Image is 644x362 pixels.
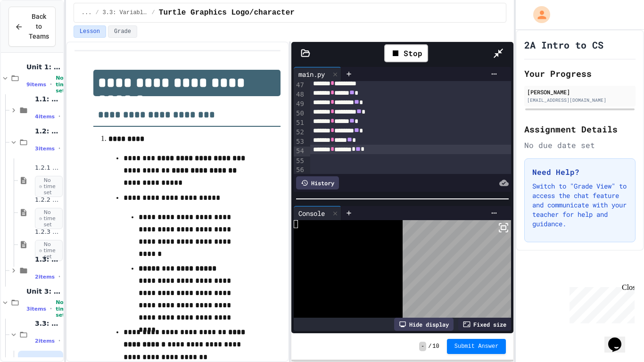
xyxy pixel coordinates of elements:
span: 3 items [35,146,55,152]
span: Unit 3: Programming Fundamentals [26,287,61,296]
span: • [58,145,60,152]
span: • [50,81,52,88]
span: Unit 1: Careers & Professionalism [26,63,61,71]
div: 47 [294,81,305,90]
h2: Your Progress [524,67,636,80]
h1: 2A Intro to CS [524,38,603,51]
span: / [152,9,155,16]
div: Stop [384,44,428,62]
span: • [50,305,52,313]
div: Chat with us now!Close [4,4,65,60]
div: 54 [294,147,305,156]
div: 48 [294,90,305,99]
span: - [419,342,426,351]
div: 55 [294,156,305,166]
div: 50 [294,109,305,118]
iframe: chat widget [566,283,635,323]
button: Back to Teams [8,7,56,47]
span: Back to Teams [29,12,49,41]
span: / [428,343,431,350]
span: • [58,113,60,120]
span: 2 items [35,274,55,280]
h2: Assignment Details [524,123,636,136]
button: Lesson [74,25,106,38]
div: 56 [294,165,305,175]
div: Fixed size [458,318,511,331]
div: 52 [294,128,305,137]
div: No due date set [524,140,636,151]
div: My Account [523,4,553,25]
span: 1.2: Professional Communication [35,127,61,135]
p: Switch to "Grade View" to access the chat feature and communicate with your teacher for help and ... [532,181,627,229]
div: 53 [294,137,305,147]
span: No time set [56,75,69,94]
span: 1.2.1 Professional Communication [35,164,61,172]
div: Console [294,206,341,220]
div: Console [294,208,330,218]
span: • [58,337,60,345]
span: Submit Answer [454,343,499,350]
button: Grade [108,25,137,38]
div: 49 [294,99,305,109]
div: Hide display [394,318,454,331]
div: 51 [294,118,305,128]
div: [EMAIL_ADDRESS][DOMAIN_NAME] [527,97,633,104]
span: 9 items [26,82,46,88]
span: • [58,273,60,280]
span: No time set [35,240,63,262]
span: 10 [432,343,439,350]
div: main.py [294,69,330,79]
span: 1.1: Exploring CS Careers [35,95,61,103]
span: ... [82,9,92,16]
span: 4 items [35,114,55,120]
span: 1.2.3 Professional Communication Challenge [35,228,61,236]
span: No time set [35,208,63,230]
span: 1.2.2 Review - Professional Communication [35,196,61,204]
span: / [95,9,99,16]
h3: Need Help? [532,166,627,178]
div: History [296,176,339,189]
span: No time set [35,176,63,197]
span: 2 items [35,338,55,344]
span: 3 items [26,306,46,312]
span: 3.3: Variables and Data Types [103,9,148,16]
span: 3.3: Variables and Data Types [35,319,61,328]
span: 1.3: Ethics in Computing [35,255,61,263]
div: main.py [294,67,341,81]
div: [PERSON_NAME] [527,88,633,96]
button: Submit Answer [447,339,506,354]
span: No time set [56,299,69,318]
span: Turtle Graphics Logo/character [159,7,295,18]
iframe: chat widget [604,324,635,353]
